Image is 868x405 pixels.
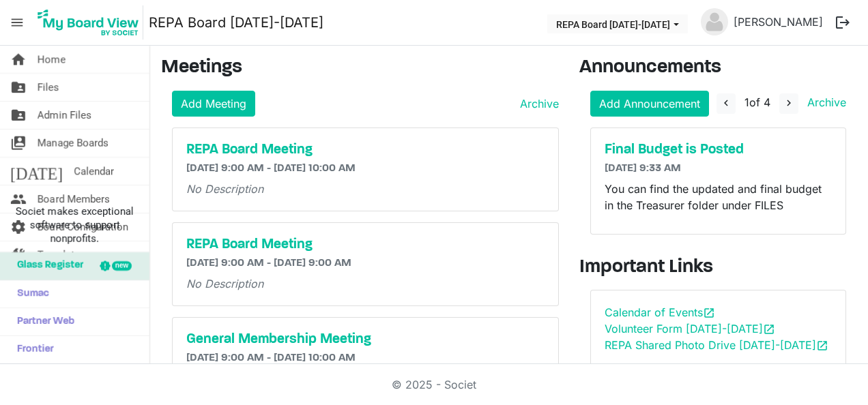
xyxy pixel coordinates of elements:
[728,8,828,35] a: [PERSON_NAME]
[186,162,545,175] h6: [DATE] 9:00 AM - [DATE] 10:00 AM
[10,308,74,335] span: Partner Web
[38,130,108,157] span: Manage Boards
[717,93,736,114] button: navigate_before
[10,280,49,307] span: Sumac
[816,340,828,352] span: open_in_new
[38,74,59,101] span: Files
[590,91,709,117] a: Add Announcement
[547,14,688,33] button: REPA Board 2025-2026 dropdownbutton
[10,74,27,101] span: folder_shared
[10,336,54,363] span: Frontier
[186,237,545,253] a: REPA Board Meeting
[10,102,27,129] span: folder_shared
[186,257,545,270] h6: [DATE] 9:00 AM - [DATE] 9:00 AM
[149,9,323,36] a: REPA Board [DATE]-[DATE]
[605,305,715,319] a: Calendar of Eventsopen_in_new
[744,95,749,109] span: 1
[579,256,858,280] h3: Important Links
[10,46,27,73] span: home
[10,130,27,157] span: switch_account
[605,181,833,213] p: You can find the updated and final budget in the Treasurer folder under FILES
[605,338,828,352] a: REPA Shared Photo Drive [DATE]-[DATE]open_in_new
[703,307,715,319] span: open_in_new
[744,95,770,109] span: of 4
[605,163,681,174] span: [DATE] 9:33 AM
[783,97,795,109] span: navigate_next
[515,95,559,112] a: Archive
[392,378,476,391] a: © 2025 - Societ
[10,185,27,213] span: people
[33,5,143,40] img: My Board View Logo
[10,252,83,280] span: Glass Register
[802,95,846,109] a: Archive
[172,91,255,117] a: Add Meeting
[186,352,545,365] h6: [DATE] 9:00 AM - [DATE] 10:00 AM
[38,102,91,129] span: Admin Files
[605,142,833,158] a: Final Budget is Posted
[38,46,66,73] span: Home
[779,93,798,114] button: navigate_next
[579,57,858,80] h3: Announcements
[828,8,857,37] button: logout
[74,157,114,185] span: Calendar
[112,261,132,271] div: new
[186,331,545,348] a: General Membership Meeting
[186,142,545,158] a: REPA Board Meeting
[6,205,143,245] span: Societ makes exceptional software to support nonprofits.
[701,8,728,35] img: no-profile-picture.svg
[38,185,110,213] span: Board Members
[33,5,149,40] a: My Board View Logo
[4,10,30,35] span: menu
[605,322,775,335] a: Volunteer Form [DATE]-[DATE]open_in_new
[10,157,63,185] span: [DATE]
[720,97,732,109] span: navigate_before
[186,181,545,197] p: No Description
[763,323,775,335] span: open_in_new
[186,275,545,292] p: No Description
[161,57,559,80] h3: Meetings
